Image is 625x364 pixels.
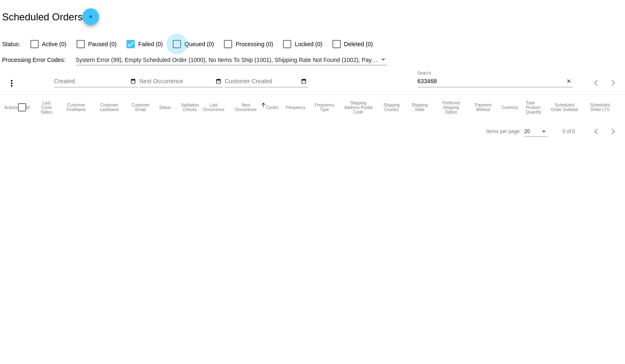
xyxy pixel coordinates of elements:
div: 0 of 0 [563,129,575,134]
button: Change sorting for PreferredShippingOption [437,101,465,114]
mat-header-cell: Actions [4,95,18,120]
button: Next page [605,123,622,140]
span: Paused (0) [88,39,117,49]
input: Created [54,78,129,85]
button: Change sorting for CustomerFirstName [63,103,89,112]
button: Change sorting for LastOccurrenceUtc [201,103,226,112]
mat-select: Items per page: [524,129,548,135]
mat-select: Filter by Processing Error Codes [76,55,387,65]
button: Change sorting for PaymentMethod.Type [472,103,494,112]
button: Previous page [588,74,605,91]
button: Change sorting for LastProcessingCycleId [37,101,56,114]
span: Processing (0) [236,39,273,49]
button: Change sorting for CurrencyIso [501,105,518,110]
button: Change sorting for Frequency [286,105,305,110]
h2: Scheduled Orders [2,8,99,25]
span: Queued (0) [184,39,214,49]
button: Change sorting for ShippingPostcode [343,101,373,114]
mat-icon: more_vert [7,78,17,88]
span: Status: [2,41,20,47]
input: Search [417,78,564,85]
button: Change sorting for CustomerLastName [97,103,122,112]
mat-icon: date_range [130,78,136,85]
button: Change sorting for Cycles [266,105,278,110]
button: Change sorting for ShippingState [410,103,430,112]
button: Change sorting for FrequencyType [313,103,336,112]
span: Failed (0) [138,39,163,49]
span: 20 [524,129,530,134]
button: Change sorting for Subtotal [550,103,579,112]
button: Change sorting for CustomerEmail [129,103,151,112]
div: Items per page: [486,129,521,134]
span: Processing Error Codes: [2,57,66,63]
input: Next Occurrence [139,78,214,85]
span: Deleted (0) [344,39,373,49]
span: Active (0) [42,39,67,49]
button: Next page [605,74,622,91]
button: Change sorting for LifetimeValue [587,103,613,112]
button: Change sorting for Id [26,105,30,110]
mat-icon: add [86,14,96,24]
mat-header-cell: Validation Checks [179,95,201,120]
mat-icon: date_range [216,78,221,85]
button: Change sorting for ShippingCountry [381,103,402,112]
button: Previous page [588,123,605,140]
mat-icon: date_range [301,78,307,85]
button: Change sorting for Status [159,105,171,110]
mat-header-cell: Total Product Quantity [526,95,550,120]
span: Locked (0) [295,39,322,49]
button: Change sorting for NextOccurrenceUtc [233,103,258,112]
input: Customer Created [225,78,300,85]
mat-icon: close [566,78,572,85]
button: Clear [564,77,573,86]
